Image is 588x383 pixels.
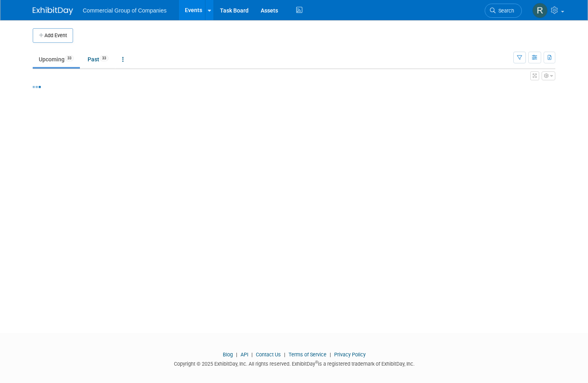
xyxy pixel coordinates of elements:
[33,86,41,88] img: loading...
[82,52,115,67] a: Past33
[83,7,167,14] span: Commercial Group of Companies
[334,352,366,358] a: Privacy Policy
[256,352,281,358] a: Contact Us
[65,55,74,61] span: 33
[33,28,73,43] button: Add Event
[315,360,318,364] sup: ®
[532,3,548,18] img: Rod Leland
[33,7,73,15] img: ExhibitDay
[241,352,248,358] a: API
[328,352,333,358] span: |
[249,352,255,358] span: |
[282,352,287,358] span: |
[289,352,326,358] a: Terms of Service
[234,352,239,358] span: |
[100,55,109,61] span: 33
[33,52,80,67] a: Upcoming33
[223,352,233,358] a: Blog
[496,8,514,14] span: Search
[485,4,522,18] a: Search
